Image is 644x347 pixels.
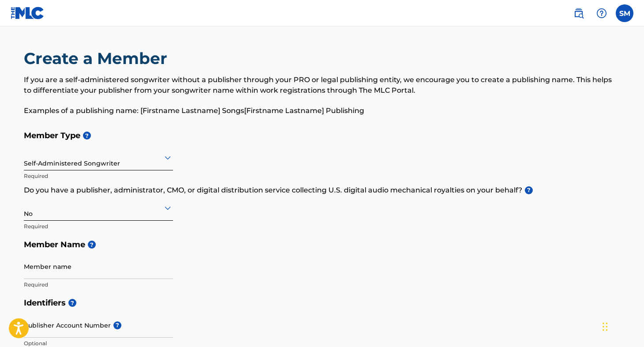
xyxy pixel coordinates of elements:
[24,281,173,289] p: Required
[616,4,633,22] div: User Menu
[24,223,173,230] p: Required
[24,185,621,196] p: Do you have a publisher, administrator, CMO, or digital distribution service collecting U.S. digi...
[24,197,173,219] div: No
[68,299,76,307] span: ?
[113,321,121,329] span: ?
[603,313,608,340] div: Drag
[593,4,610,22] div: Help
[600,305,644,347] iframe: Chat Widget
[24,294,621,313] h5: Identifiers
[525,186,533,194] span: ?
[24,106,621,116] p: Examples of a publishing name: [Firstname Lastname] Songs[Firstname Lastname] Publishing
[596,8,607,19] img: help
[11,7,45,19] img: MLC Logo
[24,49,172,68] h2: Create a Member
[24,172,173,180] p: Required
[88,241,96,249] span: ?
[24,126,621,145] h5: Member Type
[573,8,584,19] img: search
[570,4,588,22] a: Public Search
[24,147,173,168] div: Self-Administered Songwriter
[619,219,644,292] iframe: Resource Center
[24,235,621,254] h5: Member Name
[24,75,621,96] p: If you are a self-administered songwriter without a publisher through your PRO or legal publishin...
[83,132,91,140] span: ?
